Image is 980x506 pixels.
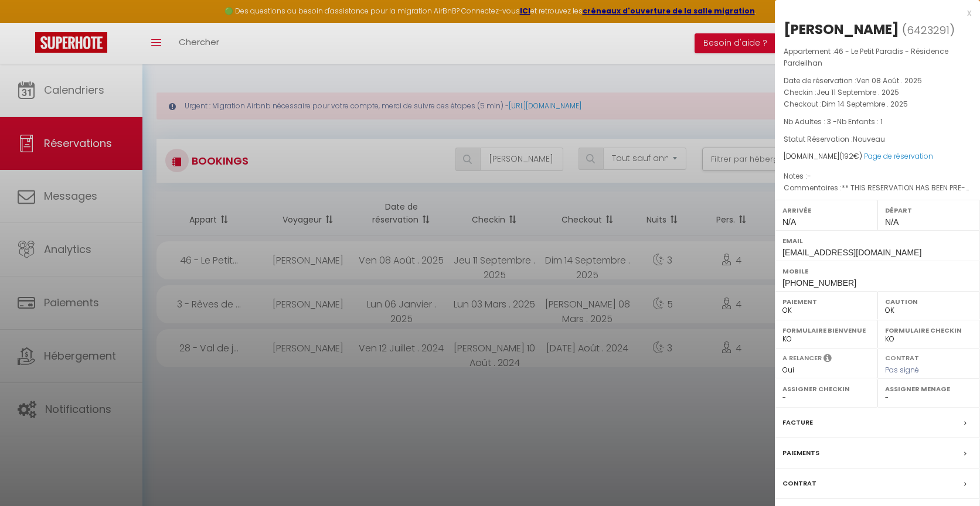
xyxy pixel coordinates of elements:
[816,87,899,97] span: Jeu 11 Septembre . 2025
[782,447,819,459] label: Paiements
[784,134,971,145] p: Statut Réservation :
[784,46,948,68] span: 46 - Le Petit Paradis - Résidence Pardeilhan
[784,170,971,182] p: Notes :
[782,353,822,363] label: A relancer
[856,76,922,86] span: Ven 08 Août . 2025
[782,204,870,216] label: Arrivée
[782,383,870,395] label: Assigner Checkin
[885,204,972,216] label: Départ
[784,20,899,39] div: [PERSON_NAME]
[902,22,955,38] span: ( )
[782,477,816,490] label: Contrat
[784,151,971,162] div: [DOMAIN_NAME]
[775,6,971,20] div: x
[782,265,972,277] label: Mobile
[885,383,972,395] label: Assigner Menage
[782,278,856,288] span: [PHONE_NUMBER]
[885,217,899,227] span: N/A
[782,248,921,257] span: [EMAIL_ADDRESS][DOMAIN_NAME]
[782,217,796,227] span: N/A
[885,365,919,375] span: Pas signé
[885,324,972,336] label: Formulaire Checkin
[784,46,971,69] p: Appartement :
[784,87,971,98] p: Checkin :
[842,151,853,161] span: 192
[784,182,971,194] p: Commentaires :
[822,99,908,109] span: Dim 14 Septembre . 2025
[824,353,832,366] i: Sélectionner OUI si vous souhaiter envoyer les séquences de messages post-checkout
[782,235,972,247] label: Email
[784,98,971,110] p: Checkout :
[864,151,933,161] a: Page de réservation
[839,151,862,161] span: ( €)
[907,23,950,37] span: 6423291
[807,171,811,181] span: -
[782,324,870,336] label: Formulaire Bienvenue
[784,75,971,87] p: Date de réservation :
[782,416,813,429] label: Facture
[837,117,883,126] span: Nb Enfants : 1
[885,353,919,361] label: Contrat
[784,117,883,126] span: Nb Adultes : 3 -
[9,5,45,40] button: Ouvrir le widget de chat LiveChat
[853,134,885,144] span: Nouveau
[885,296,972,307] label: Caution
[782,296,870,307] label: Paiement
[930,453,971,497] iframe: Chat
